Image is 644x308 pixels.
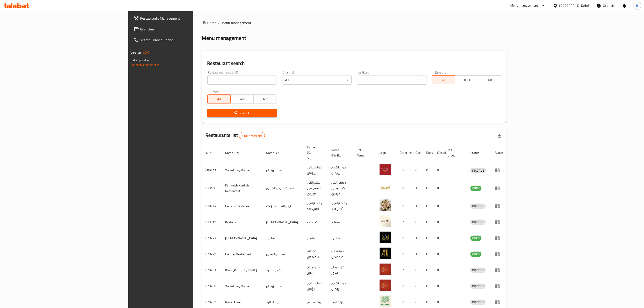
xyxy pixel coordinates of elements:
[494,130,505,141] div: Export file
[412,230,423,246] td: 1
[222,246,263,262] td: Hamdel Restaurant
[412,214,423,230] td: 0
[470,268,486,273] span: INACTIVE
[328,278,353,294] td: خواردنگەی رؤمان
[328,230,353,246] td: شانديز
[232,96,252,102] span: Yes
[222,178,263,198] td: Kshmesh Kurdish Restaurant
[434,278,445,294] td: 0
[376,143,396,162] th: Logo
[357,76,426,85] div: ​
[380,248,391,259] img: Hamdel Restaurant
[396,214,412,230] td: 2
[328,162,353,178] td: خواردنگەی ڕۆمان
[130,24,236,34] a: Branches
[559,3,589,8] div: [GEOGRAPHIC_DATA]
[396,198,412,214] td: 1
[434,162,445,178] td: 0
[328,214,353,230] td: کەستانە
[470,252,481,257] span: OPEN
[222,278,263,294] td: Xwardngay Roman
[470,236,481,241] span: OPEN
[636,3,638,8] span: R
[263,246,303,262] td: مطعم همديل
[470,204,486,209] div: INACTIVE
[307,145,323,161] span: Name (Ku-So)
[263,214,303,230] td: [DEMOGRAPHIC_DATA]
[303,198,328,214] td: ڕێستۆرانتی ئایس لاند
[434,143,445,162] th: Closed
[328,178,353,198] td: رێستۆرانتی کشمیشى كوردى
[380,296,391,307] img: Pizza Flower
[303,278,328,294] td: خواردنگەی رؤمان
[495,235,503,241] div: Menu
[434,77,453,83] span: All
[263,230,303,246] td: شانديز
[470,252,481,257] div: OPEN
[396,178,412,198] td: 1
[423,230,434,246] td: 0
[209,96,229,102] span: All
[432,75,455,84] button: All
[131,57,151,63] span: Get support on:
[470,220,486,225] span: INACTIVE
[206,150,214,156] span: ID
[412,262,423,278] td: 0
[303,246,328,262] td: جيشتخانه هه مديل
[495,299,503,305] div: Menu
[328,198,353,214] td: .ڕێستۆرانتی ئایس لاند
[511,3,538,8] div: Menu-management
[222,214,263,230] td: Kastana
[130,34,236,45] a: Search Branch Phone
[396,143,412,162] th: Branches
[263,162,303,178] td: مطعم رومان
[434,246,445,262] td: 0
[206,132,265,139] h2: Restaurants list
[423,198,434,214] td: 0
[357,147,371,158] span: Ref. Name
[207,94,231,103] button: All
[396,162,412,178] td: 1
[396,246,412,262] td: 1
[412,143,423,162] th: Open
[328,246,353,262] td: جيشتخانه هه مديل
[470,300,486,305] div: INACTIVE
[211,90,219,93] label: Upsell
[412,278,423,294] td: 0
[222,262,263,278] td: Khan [PERSON_NAME]
[412,178,423,198] td: 1
[495,186,503,191] div: Menu
[478,75,501,84] button: TMP
[207,60,501,67] h2: Restaurant search
[470,284,486,289] span: INACTIVE
[140,16,232,21] span: Restaurants Management
[222,162,263,178] td: Xwardngay Roman
[263,262,303,278] td: خان دجاج تنور
[202,34,246,42] h2: Menu management
[207,109,277,117] button: Search
[470,150,485,156] span: Status
[470,186,481,191] div: OPEN
[434,214,445,230] td: 0
[470,168,486,173] div: INACTIVE
[423,246,434,262] td: 0
[380,164,391,175] img: Xwardngay Roman
[423,262,434,278] td: 0
[423,214,434,230] td: 0
[434,262,445,278] td: 0
[380,216,391,227] img: Kastana
[491,143,507,162] th: Action
[448,147,461,158] span: POS group
[495,267,503,273] div: Menu
[423,178,434,198] td: 0
[222,230,263,246] td: [DEMOGRAPHIC_DATA]
[470,236,481,241] div: OPEN
[455,75,478,84] button: TGO
[202,20,507,25] nav: breadcrumb
[396,230,412,246] td: 1
[380,280,391,291] img: Xwardngay Roman
[457,77,476,83] span: TGO
[263,198,303,214] td: ايس لاند ريستورانت
[222,20,252,25] span: Menu management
